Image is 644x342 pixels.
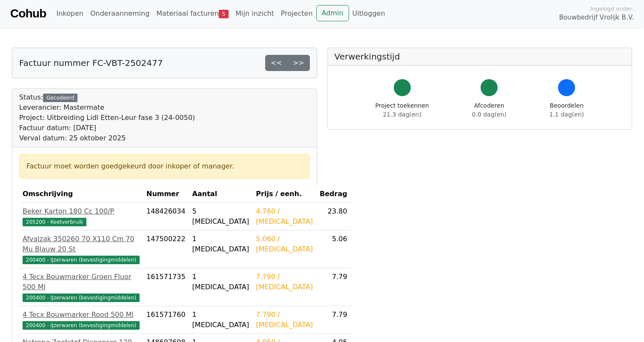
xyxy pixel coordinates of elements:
[316,5,349,21] a: Admin
[43,94,77,102] div: Gecodeerd
[278,5,316,22] a: Projecten
[23,206,140,217] div: Beker Karton 180 Cc 100/P
[53,5,86,22] a: Inkopen
[10,3,46,24] a: Cohub
[153,5,232,22] a: Materiaal facturen5
[23,310,140,330] a: 4 Tecx Bouwmarker Rood 500 Ml200400 - IJzerwaren (bevestigingmiddelen)
[472,111,507,118] span: 0.0 dag(en)
[23,218,86,226] span: 205200 - Keetverbruik
[550,111,584,118] span: 1.1 dag(en)
[19,133,195,143] div: Verval datum: 25 oktober 2025
[219,10,229,18] span: 5
[192,234,249,254] div: 1 [MEDICAL_DATA]
[192,206,249,227] div: 5 [MEDICAL_DATA]
[23,321,140,330] span: 200400 - IJzerwaren (bevestigingmiddelen)
[189,185,253,203] th: Aantal
[23,272,140,292] div: 4 Tecx Bouwmarker Groen Fluor 500 Ml
[472,101,507,119] div: Afcoderen
[19,58,163,68] h5: Factuur nummer FC-VBT-2502477
[23,234,140,254] div: Afvalzak 350260 70 X110 Cm 70 Mu Blauw 20 St
[256,310,313,330] div: 7.790 / [MEDICAL_DATA]
[316,185,351,203] th: Bedrag
[23,234,140,265] a: Afvalzak 350260 70 X110 Cm 70 Mu Blauw 20 St200400 - IJzerwaren (bevestigingmiddelen)
[316,306,351,334] td: 7.79
[143,268,189,306] td: 161571735
[316,203,351,231] td: 23.80
[252,185,316,203] th: Prijs / eenh.
[23,272,140,302] a: 4 Tecx Bouwmarker Groen Fluor 500 Ml200400 - IJzerwaren (bevestigingmiddelen)
[265,55,288,71] a: <<
[287,55,310,71] a: >>
[19,185,143,203] th: Omschrijving
[192,272,249,292] div: 1 [MEDICAL_DATA]
[256,272,313,292] div: 7.790 / [MEDICAL_DATA]
[375,101,429,119] div: Project toekennen
[316,231,351,268] td: 5.06
[23,256,140,264] span: 200400 - IJzerwaren (bevestigingmiddelen)
[550,101,584,119] div: Beoordelen
[143,185,189,203] th: Nummer
[383,111,421,118] span: 21.3 dag(en)
[192,310,249,330] div: 1 [MEDICAL_DATA]
[349,5,389,22] a: Uitloggen
[19,123,195,133] div: Factuur datum: [DATE]
[87,5,153,22] a: Onderaanneming
[335,51,625,62] h5: Verwerkingstijd
[26,161,303,171] div: Factuur moet worden goedgekeurd door inkoper of manager.
[316,268,351,306] td: 7.79
[143,231,189,268] td: 147500222
[23,294,140,302] span: 200400 - IJzerwaren (bevestigingmiddelen)
[590,5,634,13] span: Ingelogd onder:
[23,310,140,320] div: 4 Tecx Bouwmarker Rood 500 Ml
[19,113,195,123] div: Project: Uitbreiding Lidl Etten-Leur fase 3 (24-0050)
[256,206,313,227] div: 4.760 / [MEDICAL_DATA]
[19,92,195,143] div: Status:
[232,5,278,22] a: Mijn inzicht
[143,306,189,334] td: 161571760
[23,206,140,227] a: Beker Karton 180 Cc 100/P205200 - Keetverbruik
[256,234,313,254] div: 5.060 / [MEDICAL_DATA]
[143,203,189,231] td: 148426034
[559,13,634,23] span: Bouwbedrijf Vrolijk B.V.
[19,103,195,113] div: Leverancier: Mastermate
